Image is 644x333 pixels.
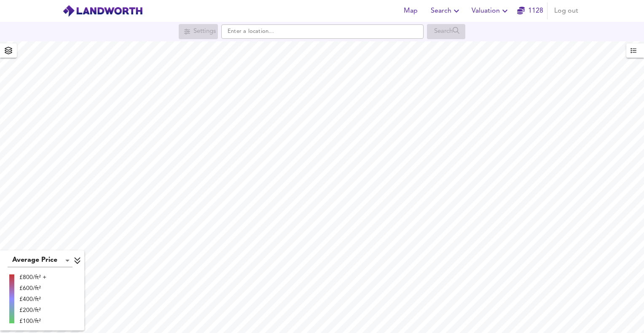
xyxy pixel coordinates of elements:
button: Search [427,3,465,19]
div: £600/ft² [19,284,46,293]
span: Log out [554,5,578,17]
div: Search for a location first or explore the map [427,24,465,39]
img: logo [62,5,143,17]
div: £200/ft² [19,306,46,314]
div: £800/ft² + [19,273,46,282]
span: Valuation [472,5,510,17]
div: Average Price [8,254,72,267]
button: Map [397,3,424,19]
div: Search for a location first or explore the map [179,24,218,39]
span: Map [400,5,421,17]
div: £100/ft² [19,317,46,325]
button: Valuation [468,3,513,19]
button: 1128 [517,3,544,19]
input: Enter a location... [221,24,424,39]
a: 1128 [517,5,543,17]
button: Log out [551,3,582,19]
span: Search [431,5,462,17]
div: £400/ft² [19,295,46,303]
